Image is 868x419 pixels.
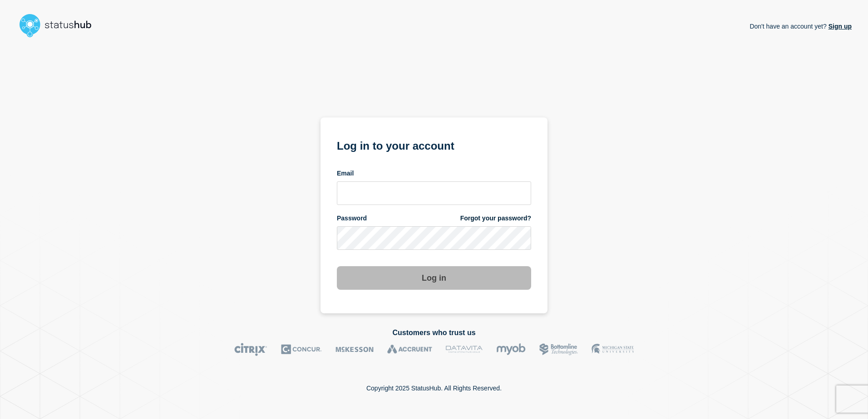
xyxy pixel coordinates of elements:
[460,214,531,223] a: Forgot your password?
[337,181,531,205] input: email input
[750,15,852,37] p: Don't have an account yet?
[496,343,526,356] img: myob logo
[234,343,267,356] img: Citrix logo
[337,266,531,290] button: Log in
[366,385,502,392] p: Copyright 2025 StatusHub. All Rights Reserved.
[16,329,852,337] h2: Customers who trust us
[337,214,367,223] span: Password
[337,226,531,250] input: password input
[592,343,634,356] img: MSU logo
[337,136,531,153] h1: Log in to your account
[539,343,578,356] img: Bottomline logo
[827,23,852,30] a: Sign up
[446,343,483,356] img: DataVita logo
[335,343,374,356] img: McKesson logo
[387,343,432,356] img: Accruent logo
[16,11,103,40] img: StatusHub logo
[281,343,322,356] img: Concur logo
[337,169,354,178] span: Email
